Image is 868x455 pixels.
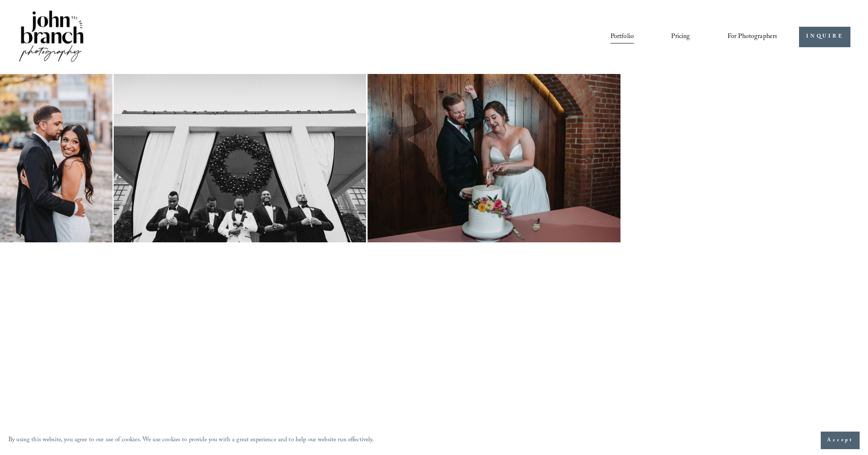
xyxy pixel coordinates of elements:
[728,30,778,44] a: folder dropdown
[671,30,690,44] a: Pricing
[8,435,374,447] p: By using this website, you agree to our use of cookies. We use cookies to provide you with a grea...
[114,74,366,242] img: Group of men in tuxedos standing under a large wreath on a building's entrance.
[728,31,778,43] span: For Photographers
[821,432,860,449] button: Accept
[18,9,85,65] img: John Branch IV Photography
[610,30,634,44] a: Portfolio
[368,74,620,242] img: A couple is playfully cutting their wedding cake. The bride is wearing a white strapless gown, an...
[827,436,853,445] span: Accept
[799,27,850,47] a: INQUIRE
